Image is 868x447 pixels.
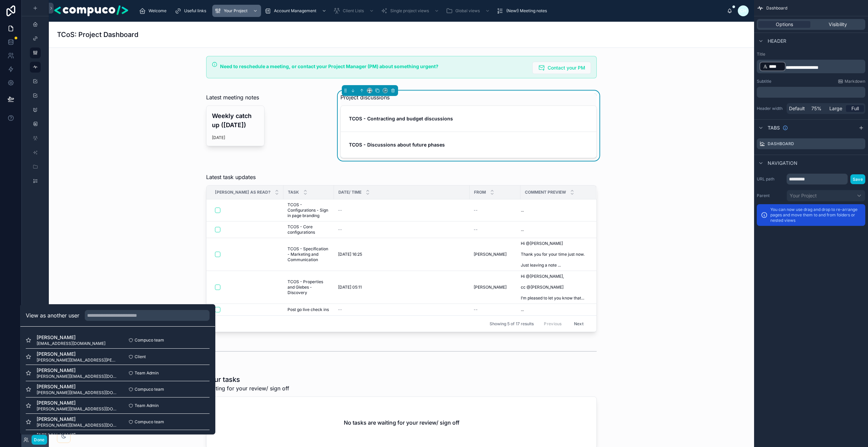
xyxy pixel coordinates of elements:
[343,8,364,14] span: Client Lists
[349,116,453,121] strong: TCOS - Contracting and budget discussions
[768,160,797,167] span: Navigation
[349,142,445,148] strong: TCOS - Discussions about future phases
[757,52,865,57] label: Title
[569,318,588,329] button: Next
[490,321,534,327] span: Showing 5 of 17 results
[288,190,299,195] span: Task
[212,5,261,17] a: Your Project
[26,311,79,319] h2: View as another user
[525,190,566,195] span: Comment preview
[135,387,164,392] span: Compuco team
[37,406,118,412] span: [PERSON_NAME][EMAIL_ADDRESS][DOMAIN_NAME]
[37,367,118,374] span: [PERSON_NAME]
[338,190,361,195] span: Date/ Time
[757,79,771,84] label: Subtitle
[135,354,146,359] span: Client
[768,38,786,44] span: Header
[37,400,118,406] span: [PERSON_NAME]
[811,105,822,112] span: 75%
[455,8,480,14] span: Global views
[274,8,316,14] span: Account Management
[506,8,547,14] span: (New!) Meeting notes
[135,370,159,376] span: Team Admin
[495,5,552,17] a: (New!) Meeting notes
[757,193,784,198] label: Parent
[390,8,429,14] span: Single project views
[57,30,138,39] h1: TCoS: Project Dashboard
[770,207,861,223] p: You can now use drag and drop to re-arrange pages and move them to and from folders or nested views
[37,423,118,428] span: [PERSON_NAME][EMAIL_ADDRESS][DOMAIN_NAME]
[224,8,248,14] span: Your Project
[173,5,211,17] a: Useful links
[215,190,271,195] span: [PERSON_NAME] as read?
[135,403,159,408] span: Team Admin
[787,190,865,201] button: Your Project
[379,5,442,17] a: Single project views
[37,334,105,341] span: [PERSON_NAME]
[789,105,805,112] span: Default
[54,5,128,16] img: App logo
[757,176,784,182] label: URL path
[829,105,842,112] span: Large
[37,416,118,423] span: [PERSON_NAME]
[790,192,817,199] span: Your Project
[829,21,847,28] span: Visibility
[757,87,865,98] div: scrollable content
[851,105,859,112] span: Full
[768,141,794,147] label: Dashboard
[776,21,793,28] span: Options
[341,106,596,132] a: TCOS - Contracting and budget discussions
[740,8,746,14] span: CH
[37,351,118,357] span: [PERSON_NAME]
[184,8,206,14] span: Useful links
[766,5,787,11] span: Dashboard
[845,79,865,84] span: Markdown
[37,383,118,390] span: [PERSON_NAME]
[37,390,118,395] span: [PERSON_NAME][EMAIL_ADDRESS][DOMAIN_NAME]
[37,341,105,346] span: [EMAIL_ADDRESS][DOMAIN_NAME]
[340,93,390,101] span: Project discussions
[137,5,171,17] a: Welcome
[32,435,47,445] button: Done
[37,374,118,379] span: [PERSON_NAME][EMAIL_ADDRESS][DOMAIN_NAME]
[262,5,330,17] a: Account Management
[135,337,164,343] span: Compuco team
[37,432,118,439] span: [PERSON_NAME]
[341,132,596,158] a: TCOS - Discussions about future phases
[757,106,784,111] label: Header width
[134,3,727,18] div: scrollable content
[474,190,486,195] span: From
[37,357,118,363] span: [PERSON_NAME][EMAIL_ADDRESS][PERSON_NAME][DOMAIN_NAME]
[135,419,164,425] span: Compuco team
[331,5,377,17] a: Client Lists
[850,174,865,184] button: Save
[768,124,780,131] span: Tabs
[444,5,493,17] a: Global views
[757,60,865,73] div: scrollable content
[149,8,166,14] span: Welcome
[838,79,865,84] a: Markdown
